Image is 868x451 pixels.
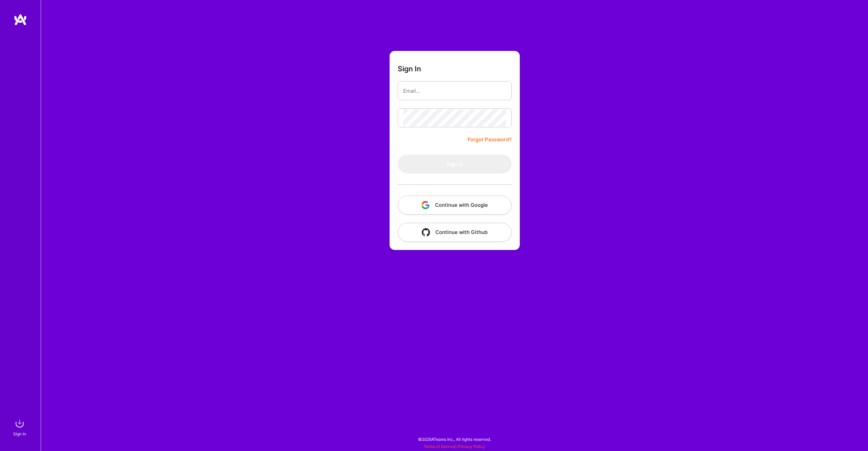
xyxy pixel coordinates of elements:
[398,155,512,174] button: Sign In
[13,417,26,430] img: sign in
[398,65,421,73] h3: Sign In
[458,444,485,449] a: Privacy Policy
[423,444,455,449] a: Terms of Service
[398,196,512,215] button: Continue with Google
[13,430,26,437] div: Sign In
[421,201,430,209] img: icon
[422,228,430,236] img: icon
[41,431,868,448] div: © 2025 ATeams Inc., All rights reserved.
[403,82,506,100] input: Email...
[423,444,485,449] span: |
[468,136,512,144] a: Forgot Password?
[14,417,26,437] a: sign inSign In
[398,223,512,242] button: Continue with Github
[14,14,27,26] img: logo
